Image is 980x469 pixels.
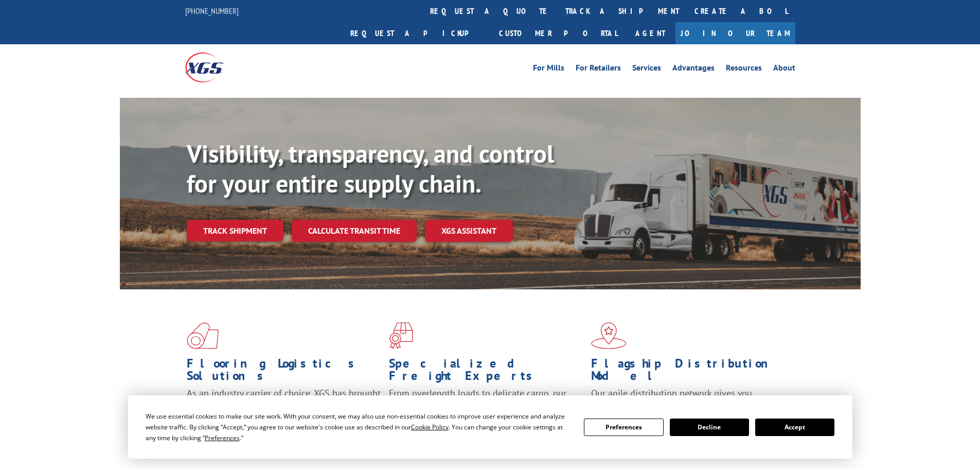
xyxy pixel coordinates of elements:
[672,64,715,75] a: Advantages
[128,395,852,459] div: Cookie Consent Prompt
[187,357,381,387] h1: Flooring Logistics Solutions
[425,220,513,242] a: XGS ASSISTANT
[675,22,795,44] a: Join Our Team
[591,322,627,349] img: xgs-icon-flagship-distribution-model-red
[755,419,834,436] button: Accept
[533,64,564,75] a: For Mills
[625,22,675,44] a: Agent
[591,357,786,387] h1: Flagship Distribution Model
[187,220,283,241] a: Track shipment
[187,387,381,424] span: As an industry carrier of choice, XGS has brought innovation and dedication to flooring logistics...
[576,64,621,75] a: For Retailers
[187,137,554,199] b: Visibility, transparency, and control for your entire supply chain.
[773,64,795,75] a: About
[411,423,449,431] span: Cookie Policy
[389,322,413,349] img: xgs-icon-focused-on-flooring-red
[205,433,240,442] span: Preferences
[146,411,572,443] div: We use essential cookies to make our site work. With your consent, we may also use non-essential ...
[185,6,239,16] a: [PHONE_NUMBER]
[591,387,780,411] span: Our agile distribution network gives you nationwide inventory management on demand.
[187,322,219,349] img: xgs-icon-total-supply-chain-intelligence-red
[389,357,583,387] h1: Specialized Freight Experts
[632,64,661,75] a: Services
[343,22,491,44] a: Request a pickup
[491,22,625,44] a: Customer Portal
[292,220,417,242] a: Calculate transit time
[389,387,583,433] p: From overlength loads to delicate cargo, our experienced staff knows the best way to move your fr...
[726,64,762,75] a: Resources
[670,419,749,436] button: Decline
[584,419,663,436] button: Preferences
